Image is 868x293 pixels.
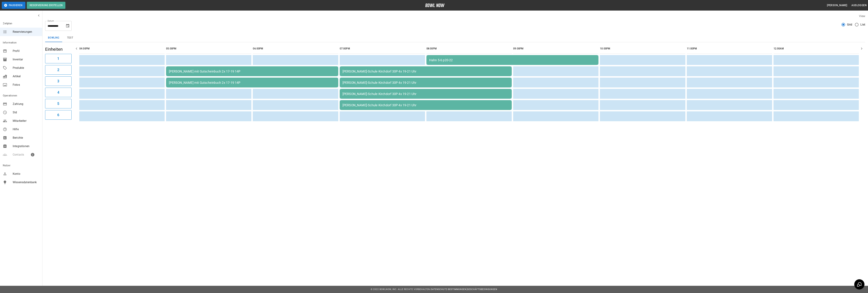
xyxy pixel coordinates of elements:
[57,90,59,95] h6: 4
[57,101,59,106] h6: 5
[13,136,39,140] span: Berichte
[850,2,868,9] button: Ausloggen
[774,44,859,54] th: 12:00AM
[45,76,72,86] button: 3
[13,57,39,62] span: Inventar
[45,34,62,42] button: Bowling
[13,30,39,34] span: Reservierungen
[343,70,509,73] div: [PERSON_NAME]-Schule Kirchdorf 30P 4x 19-21 Uhr
[343,81,509,84] div: [PERSON_NAME]-Schule Kirchdorf 30P 4x 19-21 Uhr
[45,46,72,52] h5: Einheiten
[860,23,865,27] span: List
[847,23,852,27] span: Grid
[426,44,512,54] th: 08:00PM
[13,66,39,70] span: Produkte
[687,44,772,54] th: 11:00PM
[79,44,165,54] th: 04:00PM
[343,103,509,107] div: [PERSON_NAME]-Schule Kirchdorf 30P 4x 19-21 Uhr
[45,34,865,42] div: inventory tabs
[13,83,39,87] span: Fotos
[45,99,72,108] button: 5
[13,172,39,176] span: Konto
[253,44,338,54] th: 06:00PM
[27,2,66,9] button: Reservierung erstellen
[13,110,39,115] span: Std
[429,58,596,62] div: Hahn 5-6 p20-22
[343,92,509,96] div: [PERSON_NAME]-Schule Kirchdorf 30P 4x 19-21 Uhr
[425,4,445,7] img: logo
[57,112,59,118] h6: 6
[13,102,39,106] span: Zahlung
[431,288,466,291] a: Datenschutz-Bestimmungen
[13,119,39,123] span: Mitarbeiter
[13,74,39,78] span: Artikel
[467,288,497,291] a: Geschäftsbedingungen
[169,81,335,84] div: [PERSON_NAME] mit Gutscheinbuch 2x 17-19 14P
[13,127,39,131] span: Hilfe
[64,22,71,29] button: Choose date, selected date is 7. Nov. 2025
[57,78,59,84] h6: 3
[45,88,72,97] button: 4
[62,34,78,42] button: test
[513,44,598,54] th: 09:00PM
[13,180,39,184] span: Wissensdatenbank
[371,288,431,291] span: © 2022 BowlNow, Inc. Alle Rechte vorbehalten.
[169,70,335,73] div: [PERSON_NAME] mit Gutscheinbuch 2x 17-19 14P
[2,2,25,9] button: Pausieren
[600,44,685,54] th: 10:00PM
[78,42,860,123] table: sticky table
[57,67,59,73] h6: 2
[13,49,39,53] span: Profil
[859,14,865,18] label: View
[826,2,849,9] button: [PERSON_NAME]
[57,56,59,61] h6: 1
[166,44,251,54] th: 05:00PM
[340,44,425,54] th: 07:00PM
[13,144,39,148] span: Integrationen
[45,54,72,63] button: 1
[45,110,72,120] button: 6
[45,65,72,75] button: 2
